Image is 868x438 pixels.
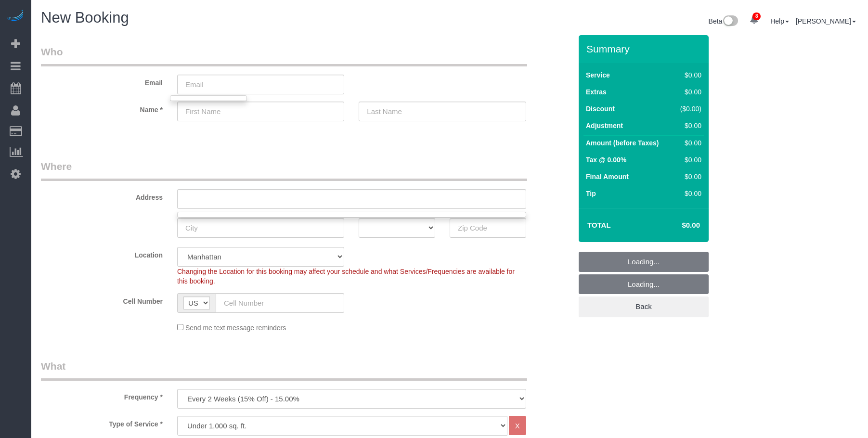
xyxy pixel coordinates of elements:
[34,293,170,306] label: Cell Number
[586,43,704,54] h3: Summary
[41,159,527,181] legend: Where
[34,189,170,202] label: Address
[34,416,170,429] label: Type of Service *
[359,102,526,121] input: Last Name
[177,268,515,285] span: Changing the Location for this booking may affect your schedule and what Services/Frequencies are...
[177,102,344,121] input: First Name
[185,324,286,332] span: Send me text message reminders
[676,138,701,148] div: $0.00
[586,138,659,148] label: Amount (before Taxes)
[722,15,738,28] img: New interface
[34,75,170,88] label: Email
[586,87,607,97] label: Extras
[41,45,527,66] legend: Who
[676,104,701,114] div: ($0.00)
[745,10,764,31] a: 8
[676,155,701,165] div: $0.00
[34,102,170,115] label: Name *
[216,293,344,313] input: Cell Number
[586,121,623,130] label: Adjustment
[676,70,701,80] div: $0.00
[586,172,629,181] label: Final Amount
[34,247,170,260] label: Location
[653,221,700,230] h4: $0.00
[6,10,25,23] img: Automaid Logo
[770,17,789,25] a: Help
[586,104,615,114] label: Discount
[586,189,596,198] label: Tip
[41,359,527,381] legend: What
[676,189,701,198] div: $0.00
[177,218,344,238] input: City
[579,296,709,317] a: Back
[676,172,701,181] div: $0.00
[676,87,701,97] div: $0.00
[676,121,701,130] div: $0.00
[752,13,761,20] span: 8
[177,75,344,94] input: Email
[41,9,129,26] span: New Booking
[796,17,856,25] a: [PERSON_NAME]
[34,389,170,402] label: Frequency *
[587,221,611,229] strong: Total
[586,155,626,165] label: Tax @ 0.00%
[450,218,526,238] input: Zip Code
[586,70,610,80] label: Service
[709,17,738,25] a: Beta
